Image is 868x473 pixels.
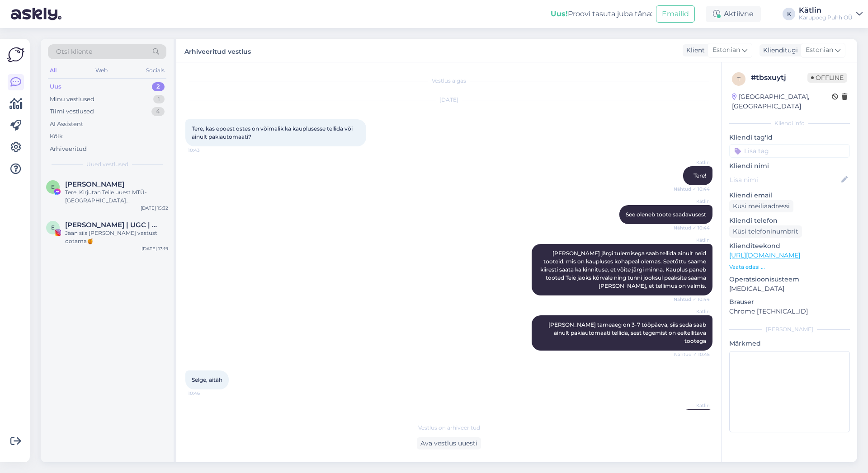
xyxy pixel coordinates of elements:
div: Klienditugi [759,46,798,55]
span: Uued vestlused [86,160,128,169]
div: [DATE] 15:32 [141,205,168,211]
div: AI Assistent [50,120,83,129]
div: Aktiivne [706,6,761,22]
span: [PERSON_NAME] tarneaeg on 3-7 tööpäeva, siis seda saab ainult pakiautomaati tellida, sest tegemis... [548,321,708,344]
p: Operatsioonisüsteem [729,275,850,284]
div: Küsi telefoninumbrit [729,225,802,238]
input: Lisa nimi [730,175,840,185]
button: Emailid [656,5,695,23]
p: Kliendi email [729,191,850,200]
div: Tere, Kirjutan Teile uuest MTÜ-[GEOGRAPHIC_DATA][PERSON_NAME]. Nimelt korraldame juba aastaid hea... [65,188,168,205]
span: Estonian [806,45,833,55]
span: Nähtud ✓ 10:44 [674,186,710,192]
b: Uus! [551,9,568,18]
a: KätlinKarupoeg Puhh OÜ [799,7,863,21]
div: Klient [683,46,705,55]
span: 10:46 [188,390,222,397]
div: Kõik [50,132,63,141]
div: 4 [151,107,165,116]
span: t [737,75,741,82]
div: Uus [50,82,61,91]
div: Vestlus algas [185,77,712,85]
span: Estonian [712,45,740,55]
div: All [48,65,58,76]
div: [PERSON_NAME] [729,325,850,333]
div: Arhiveeritud [50,145,87,154]
span: Tere, kas epoest ostes on võimalik ka kauplusesse tellida või ainult pakiautomaati? [192,125,354,140]
p: Vaata edasi ... [729,263,850,271]
input: Lisa tag [729,144,850,158]
div: 1 [153,95,165,104]
span: See oleneb toote saadavusest [626,211,706,218]
p: Kliendi tag'id [729,133,850,142]
span: Selge, aitäh [192,376,222,383]
p: Märkmed [729,339,850,348]
div: Kätlin [799,7,853,14]
span: 10:43 [188,147,222,154]
span: Kätlin [676,308,710,315]
span: Nähtud ✓ 10:44 [674,225,710,231]
div: [DATE] 13:19 [142,245,168,252]
div: # tbsxuytj [751,72,807,83]
span: Kätlin [676,198,710,205]
span: Vestlus on arhiveeritud [418,424,480,432]
div: Küsi meiliaadressi [729,200,793,212]
p: Chrome [TECHNICAL_ID] [729,307,850,316]
span: Kätlin [676,237,710,244]
p: Klienditeekond [729,241,850,251]
div: Tiimi vestlused [50,107,94,116]
p: [MEDICAL_DATA] [729,284,850,294]
p: Kliendi nimi [729,161,850,171]
span: Nähtud ✓ 10:44 [674,296,710,303]
span: E [51,183,55,190]
div: Ava vestlus uuesti [417,437,481,450]
span: EMMA-LYS KIRSIPUU | UGC | FOTOGRAAF [65,221,159,229]
span: Nähtud ✓ 10:45 [674,351,710,358]
span: E [51,224,55,231]
div: Socials [144,65,166,76]
p: Brauser [729,297,850,307]
div: K [783,8,795,20]
span: Offline [807,73,847,83]
div: 2 [152,82,165,91]
span: Kätlin [676,402,710,409]
span: Otsi kliente [56,47,92,56]
div: [GEOGRAPHIC_DATA], [GEOGRAPHIC_DATA] [732,92,832,111]
span: Emili Jürgen [65,180,124,188]
div: Minu vestlused [50,95,94,104]
div: Proovi tasuta juba täna: [551,9,652,19]
a: [URL][DOMAIN_NAME] [729,251,800,259]
div: Kliendi info [729,119,850,127]
span: Kätlin [676,159,710,166]
img: Askly Logo [7,46,24,63]
label: Arhiveeritud vestlus [184,44,251,56]
div: Web [94,65,109,76]
div: [DATE] [185,96,712,104]
div: Karupoeg Puhh OÜ [799,14,853,21]
span: [PERSON_NAME] järgi tulemisega saab tellida ainult neid tooteid, mis on kaupluses kohapeal olemas... [540,250,708,289]
div: Jään siis [PERSON_NAME] vastust ootama🍯 [65,229,168,245]
p: Kliendi telefon [729,216,850,225]
span: Tere! [693,172,706,179]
